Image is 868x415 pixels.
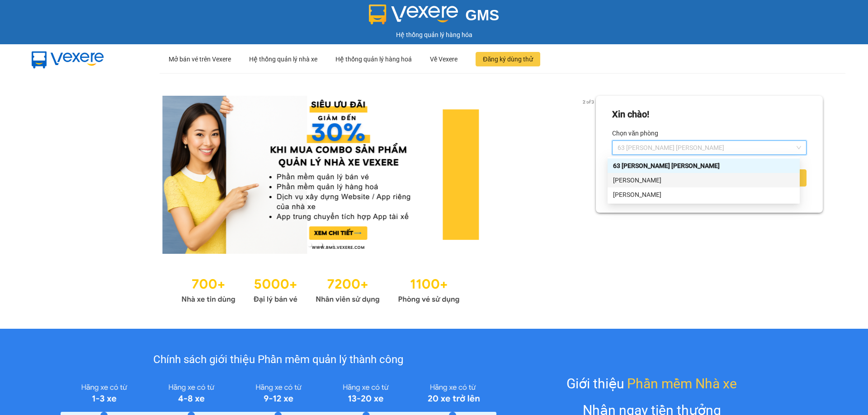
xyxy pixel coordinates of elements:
img: mbUUG5Q.png [23,44,113,74]
button: next slide / item [583,96,596,254]
a: GMS [369,14,500,21]
span: Đăng ký dùng thử [483,54,533,64]
p: 2 of 3 [580,96,596,107]
div: 63 [PERSON_NAME] [PERSON_NAME] [613,161,794,171]
div: Vp Lê Hoàn [608,173,800,187]
li: slide item 1 [308,243,311,247]
div: Lý Nhân [608,187,800,202]
img: logo 2 [369,5,458,24]
div: Về Vexere [430,45,458,74]
div: [PERSON_NAME] [613,175,794,185]
div: Mở bán vé trên Vexere [169,45,231,74]
img: Statistics.png [181,272,460,306]
button: Đăng ký dùng thử [476,52,540,66]
div: Giới thiệu [566,373,737,394]
span: Phần mềm Nhà xe [627,373,737,394]
div: Hệ thống quản lý hàng hóa [2,30,866,40]
label: Chọn văn phòng [612,126,658,140]
div: 63 Trần Quang Tặng [608,159,800,173]
div: Xin chào! [612,107,649,121]
li: slide item 2 [319,243,322,247]
li: slide item 3 [330,243,333,247]
div: [PERSON_NAME] [613,190,794,200]
div: Chính sách giới thiệu Phần mềm quản lý thành công [61,351,496,368]
div: Hệ thống quản lý nhà xe [249,45,317,74]
span: 63 Trần Quang Tặng [618,141,801,154]
div: Hệ thống quản lý hàng hoá [335,45,412,74]
button: previous slide / item [45,96,58,254]
span: GMS [465,7,499,23]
